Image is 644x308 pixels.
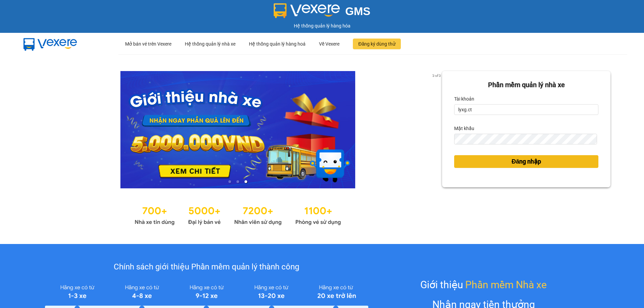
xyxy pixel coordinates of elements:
[185,33,235,55] div: Hệ thống quản lý nhà xe
[358,40,395,48] span: Đăng ký dùng thử
[454,94,474,104] label: Tài khoản
[17,33,84,55] img: mbUUG5Q.png
[135,202,341,227] img: Statistics.png
[454,123,474,134] label: Mật khẩu
[454,134,597,144] input: Mật khẩu
[45,261,368,273] div: Chính sách giới thiệu Phần mềm quản lý thành công
[420,277,547,293] div: Giới thiệu
[512,157,541,166] span: Đăng nhập
[353,39,401,49] button: Đăng ký dùng thử
[454,80,598,90] div: Phần mềm quản lý nhà xe
[125,33,171,55] div: Mở bán vé trên Vexere
[274,10,371,15] a: GMS
[433,71,442,188] button: next slide / item
[465,277,547,293] span: Phần mềm Nhà xe
[430,71,442,80] p: 3 of 3
[274,3,340,18] img: logo 2
[454,155,598,168] button: Đăng nhập
[228,180,231,183] li: slide item 1
[2,22,642,29] div: Hệ thống quản lý hàng hóa
[345,5,370,17] span: GMS
[319,33,339,55] div: Về Vexere
[454,104,598,115] input: Tài khoản
[34,71,43,188] button: previous slide / item
[249,33,306,55] div: Hệ thống quản lý hàng hoá
[236,180,239,183] li: slide item 2
[245,180,247,183] li: slide item 3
